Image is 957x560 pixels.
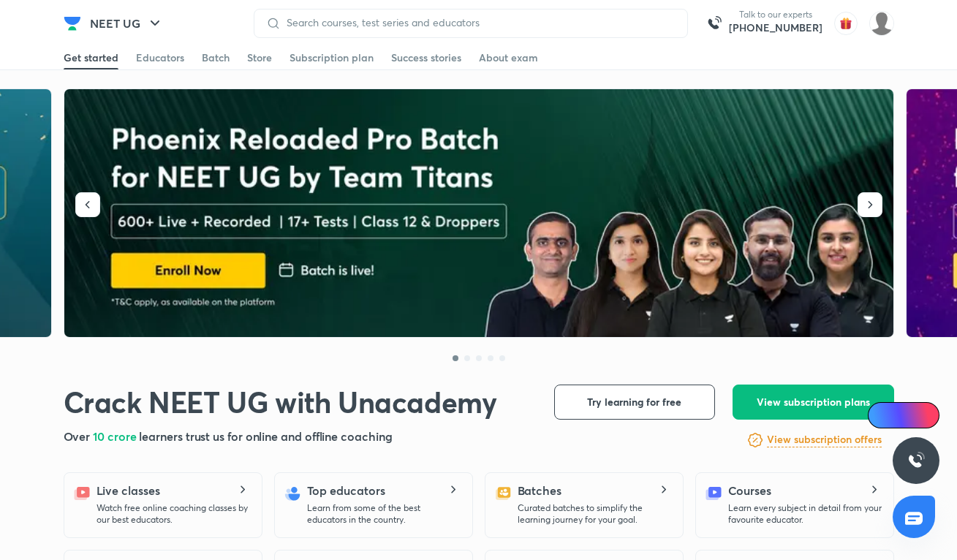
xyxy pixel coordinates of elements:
a: Get started [64,46,118,69]
p: Curated batches to simplify the learning journey for your goal. [518,502,671,526]
p: Learn every subject in detail from your favourite educator. [728,502,882,526]
img: avatar [834,12,858,35]
img: ttu [907,452,925,469]
a: Store [247,46,272,69]
span: View subscription plans [757,395,870,409]
h5: Top educators [307,482,385,499]
div: Success stories [391,50,461,65]
h5: Live classes [97,482,160,499]
div: Subscription plan [290,50,374,65]
span: learners trust us for online and offline coaching [139,428,392,444]
a: Batch [202,46,230,69]
span: 10 crore [93,428,139,444]
a: About exam [479,46,538,69]
a: View subscription offers [767,431,882,449]
h5: Courses [728,482,771,499]
h5: Batches [518,482,561,499]
span: Try learning for free [587,395,681,409]
img: Company Logo [64,15,81,32]
button: View subscription plans [733,385,894,420]
a: Subscription plan [290,46,374,69]
img: call-us [700,9,729,38]
p: Watch free online coaching classes by our best educators. [97,502,250,526]
div: About exam [479,50,538,65]
p: Talk to our experts [729,9,822,20]
a: Success stories [391,46,461,69]
a: Educators [136,46,184,69]
img: Disha C [869,11,894,36]
span: Ai Doubts [892,409,931,421]
div: Get started [64,50,118,65]
p: Learn from some of the best educators in the country. [307,502,461,526]
button: NEET UG [81,9,173,38]
img: Icon [877,409,888,421]
input: Search courses, test series and educators [281,17,676,29]
span: Over [64,428,94,444]
div: Batch [202,50,230,65]
a: [PHONE_NUMBER] [729,20,822,35]
h6: View subscription offers [767,432,882,447]
a: Ai Doubts [868,402,939,428]
div: Store [247,50,272,65]
div: Educators [136,50,184,65]
button: Try learning for free [554,385,715,420]
h1: Crack NEET UG with Unacademy [64,385,497,419]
